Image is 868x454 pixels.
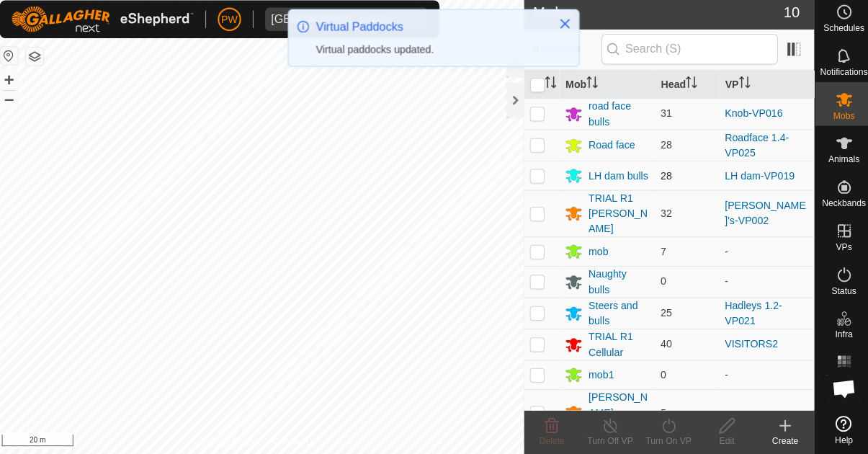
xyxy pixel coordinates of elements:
div: road face bulls [587,103,647,133]
span: Help [831,436,849,445]
div: Naughty bulls [587,269,647,299]
a: Roadface 1.4-VP025 [722,135,785,162]
td: - [716,268,810,299]
span: 5 [658,407,664,419]
button: Reset Map [6,52,24,69]
td: - [716,239,810,268]
div: Road face [587,141,633,156]
button: Close [554,19,574,39]
p-sorticon: Activate to sort [683,83,694,94]
span: 28 [658,143,670,154]
span: Notifications [816,72,863,81]
span: Infra [831,331,848,340]
div: TRIAL R1 [PERSON_NAME] [587,194,647,239]
input: Search (S) [600,39,774,69]
div: Turn Off VP [580,435,637,448]
span: Schedules [819,29,859,37]
span: 0 [658,277,664,289]
div: Turn On VP [637,435,695,448]
button: + [6,76,24,93]
p-sorticon: Activate to sort [585,83,596,94]
span: Heatmap [822,375,857,383]
span: PW [225,17,241,32]
a: [PERSON_NAME]'s-VP002 [722,202,802,229]
div: LH dam bulls [587,172,646,187]
a: VISITORS2 [722,339,774,351]
th: Mob [558,75,653,103]
div: mob1 [587,368,612,383]
a: Knob-VP016 [722,112,779,123]
p-sorticon: Activate to sort [544,83,555,94]
span: 28 [658,173,670,184]
p-sorticon: Activate to sort [735,83,747,94]
span: Neckbands [818,202,861,210]
span: 0 [658,370,664,381]
td: - [716,361,810,390]
div: Steers and bulls [587,300,647,330]
span: 25 [658,308,670,320]
span: 31 [658,112,670,123]
div: Edit [695,435,753,448]
th: VP [716,75,810,103]
button: Map Layers [32,53,49,70]
span: 10 [780,6,796,28]
div: mob [587,246,607,262]
img: Gallagher Logo [17,12,197,37]
td: - [716,390,810,436]
span: 32 [658,210,670,222]
a: Contact Us [276,435,318,448]
div: TRIAL R1 Cellular [587,331,647,361]
a: Privacy Policy [205,435,259,448]
span: Mobs [829,115,850,124]
div: [GEOGRAPHIC_DATA] [274,19,394,30]
button: – [6,94,24,112]
a: LH dam-VP019 [722,173,791,184]
div: Create [753,435,810,448]
a: Hadleys 1.2-VP021 [722,301,779,328]
div: Virtual Paddocks [318,24,543,41]
span: VPs [831,245,847,254]
th: Head [653,75,716,103]
div: Open chat [818,368,862,411]
span: Delete [539,436,564,446]
div: dropdown trigger [400,13,429,36]
span: 7 [658,248,664,259]
div: Virtual paddocks updated. [318,47,543,62]
h2: Mobs [532,9,779,26]
span: Animals [824,159,855,167]
a: Help [811,410,868,450]
div: [PERSON_NAME] stragglers [587,391,647,436]
span: Status [827,288,851,297]
span: 40 [658,339,670,351]
span: Kawhia Farm [268,13,400,36]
